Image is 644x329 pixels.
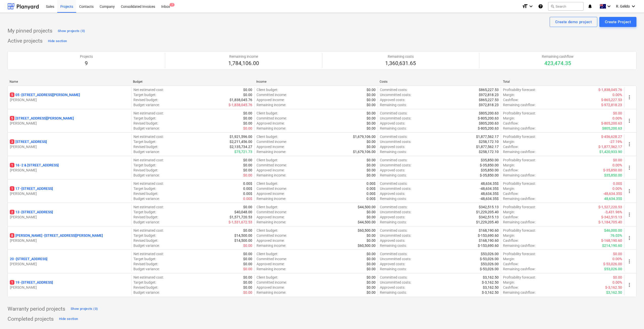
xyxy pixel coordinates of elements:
p: Approved costs : [380,191,405,196]
p: Remaining costs : [380,173,407,178]
p: 0.00$ [367,186,376,191]
p: $2,135,734.27 [230,144,252,149]
p: Margin : [503,163,515,168]
p: Remaining costs : [380,126,407,131]
p: $35,850.00 [481,168,499,173]
p: Budget variance : [133,126,160,131]
p: $0.00 [243,204,252,210]
p: $1,229,205.40 [476,210,499,215]
p: 05 - [STREET_ADDRESS][PERSON_NAME] [10,92,80,97]
p: Committed costs : [380,204,407,210]
p: $75,721.73 [234,149,252,154]
p: $168,190.60 [479,228,499,233]
p: Net estimated cost : [133,158,164,163]
p: $1,877,562.17 [476,144,499,149]
p: Client budget : [257,134,278,139]
p: Margin : [503,233,515,238]
p: $-456,628.27 [601,134,622,139]
p: $258,172.10 [479,139,499,144]
span: R. Gelido [616,4,630,8]
p: $0.00 [367,173,376,178]
p: Projects [80,54,93,59]
p: Committed costs : [380,158,407,163]
p: Remaining cashflow : [503,102,536,107]
p: Revised budget : [133,191,158,196]
p: $805,200.63 [479,111,499,116]
span: 3 [10,139,14,144]
p: $1,420,933.90 [599,149,622,154]
i: keyboard_arrow_down [606,3,612,9]
p: $-805,200.63 [478,116,499,121]
p: Committed costs : [380,87,407,92]
div: 116 -2 & [STREET_ADDRESS][PERSON_NAME] [10,163,129,173]
p: $35,850.00 [481,158,499,163]
p: $805,200.63 [479,121,499,126]
p: $0.00 [243,168,252,173]
p: $0.00 [367,158,376,163]
p: [PERSON_NAME] [10,238,129,243]
p: Remaining income : [257,196,286,201]
p: [PERSON_NAME] [10,97,129,102]
p: 0.00$ [367,196,376,201]
p: $1,571,720.53 [230,215,252,220]
p: 0.00$ [367,191,376,196]
div: Show projects (0) [71,306,98,312]
p: Committed costs : [380,134,407,139]
p: Budget variance : [133,196,160,201]
p: Approved income : [257,121,285,126]
p: $-153,690.60 [478,233,499,238]
p: 0.00% [612,163,622,168]
span: 5 [10,116,14,121]
p: Active projects [8,38,43,45]
p: $-1,531,672.53 [229,220,252,225]
p: Approved income : [257,238,285,243]
p: Target budget : [133,139,156,144]
p: Uncommitted costs : [380,186,411,191]
p: $0.00 [367,144,376,149]
p: $44,500.00 [358,204,376,210]
p: 0.00$ [243,186,252,191]
p: Margin : [503,139,515,144]
p: [PERSON_NAME] [10,144,129,149]
p: Approved income : [257,97,285,102]
div: 505 -[STREET_ADDRESS][PERSON_NAME][PERSON_NAME] [10,92,129,102]
p: 19 - [STREET_ADDRESS] [10,280,53,285]
p: 17 - [STREET_ADDRESS] [10,186,53,191]
p: $1,877,562.17 [476,134,499,139]
p: $0.00 [367,92,376,97]
p: Target budget : [133,163,156,168]
i: keyboard_arrow_down [630,3,636,9]
p: Profitability forecast : [503,111,536,116]
p: Revised budget : [133,97,158,102]
iframe: Chat Widget [619,305,644,329]
p: Client budget : [257,204,278,210]
p: 0.00% [612,186,622,191]
p: Approved income : [257,215,285,220]
div: Name [10,80,129,83]
p: 13 - [STREET_ADDRESS] [10,210,53,215]
p: $865,227.53 [479,97,499,102]
p: Revised budget : [133,238,158,243]
p: 20 - [STREET_ADDRESS] [10,256,47,261]
p: Committed income : [257,116,287,121]
p: $972,818.23 [479,92,499,97]
p: $0.00 [367,121,376,126]
button: Create demo project [550,17,597,27]
p: [PERSON_NAME] - [STREET_ADDRESS][PERSON_NAME] [10,233,103,238]
p: Target budget : [133,233,156,238]
div: 20 -[STREET_ADDRESS][PERSON_NAME] [10,256,129,266]
p: Approved costs : [380,215,405,220]
span: more_vert [626,94,632,100]
button: Show projects (0) [69,305,99,313]
p: Net estimated cost : [133,134,164,139]
p: -27.19% [609,139,622,144]
p: Cashflow : [503,191,519,196]
p: -48,634.35$ [480,196,499,201]
p: $1,838,045.76 [230,97,252,102]
p: Uncommitted costs : [380,116,411,121]
div: 5[STREET_ADDRESS][PERSON_NAME][PERSON_NAME] [10,116,129,126]
p: Margin : [503,186,515,191]
p: $2,211,456.00 [230,139,252,144]
p: Approved income : [257,168,285,173]
p: Client budget : [257,158,278,163]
